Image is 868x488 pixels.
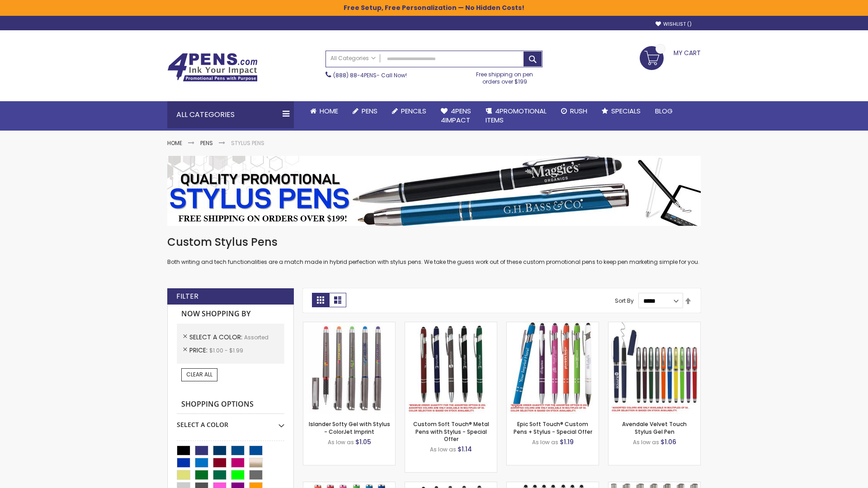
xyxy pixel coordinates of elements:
[176,291,198,301] strong: Filter
[622,420,687,435] a: Avendale Velvet Touch Stylus Gel Pen
[177,395,284,414] strong: Shopping Options
[362,106,377,116] span: Pens
[385,101,434,121] a: Pencils
[655,106,673,116] span: Blog
[609,322,700,414] img: Avendale Velvet Touch Stylus Gel Pen-Assorted
[401,106,426,116] span: Pencils
[594,101,648,121] a: Specials
[467,67,543,85] div: Free shipping on pen orders over $199
[405,322,497,329] a: Custom Soft Touch® Metal Pens with Stylus-Assorted
[345,101,385,121] a: Pens
[486,106,547,125] span: 4PROMOTIONAL ITEMS
[303,322,395,414] img: Islander Softy Gel with Stylus - ColorJet Imprint-Assorted
[309,420,390,435] a: Islander Softy Gel with Stylus - ColorJet Imprint
[609,322,700,329] a: Avendale Velvet Touch Stylus Gel Pen-Assorted
[656,21,692,28] a: Wishlist
[189,346,209,355] span: Price
[478,101,554,131] a: 4PROMOTIONALITEMS
[355,437,371,446] span: $1.05
[312,293,329,307] strong: Grid
[430,446,456,453] span: As low as
[441,106,471,125] span: 4Pens 4impact
[303,322,395,329] a: Islander Softy Gel with Stylus - ColorJet Imprint-Assorted
[167,53,258,82] img: 4Pens Custom Pens and Promotional Products
[200,139,213,147] a: Pens
[560,437,574,446] span: $1.19
[660,437,676,446] span: $1.06
[330,55,376,62] span: All Categories
[167,101,294,128] div: All Categories
[333,71,377,79] a: (888) 88-4PENS
[231,139,264,147] strong: Stylus Pens
[633,438,659,446] span: As low as
[303,101,345,121] a: Home
[167,139,182,147] a: Home
[611,106,641,116] span: Specials
[532,438,558,446] span: As low as
[507,322,599,414] img: 4P-MS8B-Assorted
[413,420,489,442] a: Custom Soft Touch® Metal Pens with Stylus - Special Offer
[615,297,634,305] label: Sort By
[648,101,680,121] a: Blog
[177,305,284,324] strong: Now Shopping by
[326,51,380,66] a: All Categories
[209,347,243,354] span: $1.00 - $1.99
[328,438,354,446] span: As low as
[514,420,592,435] a: Epic Soft Touch® Custom Pens + Stylus - Special Offer
[507,322,599,329] a: 4P-MS8B-Assorted
[167,235,701,266] div: Both writing and tech functionalities are a match made in hybrid perfection with stylus pens. We ...
[434,101,478,131] a: 4Pens4impact
[244,333,269,341] span: Assorted
[181,368,217,381] a: Clear All
[333,71,407,79] span: - Call Now!
[167,156,701,226] img: Stylus Pens
[167,235,701,249] h1: Custom Stylus Pens
[554,101,594,121] a: Rush
[189,333,244,342] span: Select A Color
[570,106,587,116] span: Rush
[177,414,284,429] div: Select A Color
[458,445,472,454] span: $1.14
[186,371,212,378] span: Clear All
[320,106,338,116] span: Home
[405,322,497,414] img: Custom Soft Touch® Metal Pens with Stylus-Assorted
